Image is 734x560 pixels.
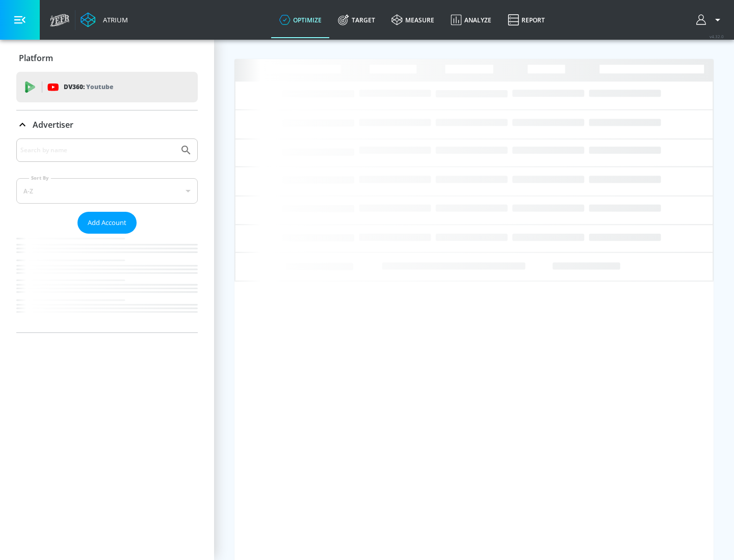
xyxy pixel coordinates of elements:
a: optimize [271,2,330,38]
a: Atrium [81,12,128,27]
a: Analyze [442,2,500,38]
span: Add Account [88,217,126,229]
div: Advertiser [16,138,198,332]
p: Platform [19,52,53,64]
span: v 4.32.0 [710,34,724,39]
input: Search by name [20,144,175,157]
div: A-Z [16,178,198,204]
a: Target [330,2,383,38]
a: measure [383,2,442,38]
p: Advertiser [33,119,73,130]
div: Platform [16,44,198,72]
button: Add Account [77,212,137,234]
div: Atrium [99,15,128,24]
div: Advertiser [16,110,198,139]
a: Report [500,2,553,38]
label: Sort By [29,175,51,181]
p: DV360: [64,81,113,93]
p: Youtube [86,81,113,92]
div: DV360: Youtube [16,72,198,102]
nav: list of Advertiser [16,234,198,332]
